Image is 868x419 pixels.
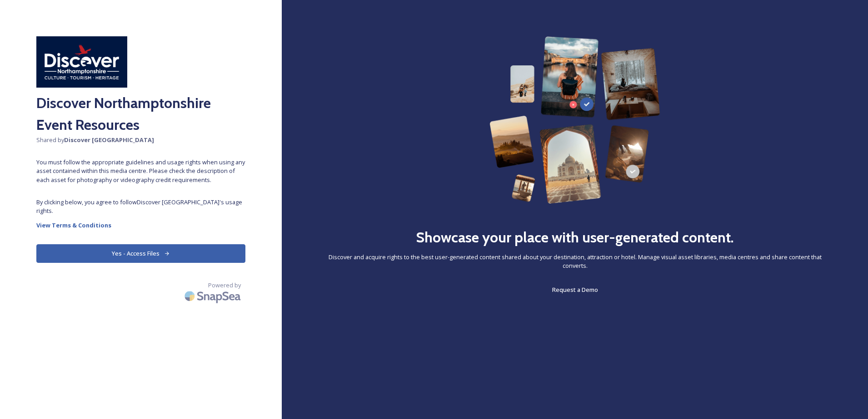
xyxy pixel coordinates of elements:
[489,36,661,204] img: 63b42ca75bacad526042e722_Group%20154-p-800.png
[318,253,832,270] span: Discover and acquire rights to the best user-generated content shared about your destination, att...
[36,136,245,144] span: Shared by
[64,136,154,144] strong: Discover [GEOGRAPHIC_DATA]
[208,281,241,290] span: Powered by
[36,158,245,184] span: You must follow the appropriate guidelines and usage rights when using any asset contained within...
[36,92,245,136] h2: Discover Northamptonshire Event Resources
[36,221,111,229] strong: View Terms & Conditions
[182,286,245,307] img: SnapSea Logo
[36,36,127,88] img: Discover%20Northamptonshire.jpg
[416,227,734,248] h2: Showcase your place with user-generated content.
[36,244,245,263] button: Yes - Access Files
[552,286,598,294] span: Request a Demo
[36,198,245,215] span: By clicking below, you agree to follow Discover [GEOGRAPHIC_DATA] 's usage rights.
[552,284,598,295] a: Request a Demo
[36,220,245,231] a: View Terms & Conditions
